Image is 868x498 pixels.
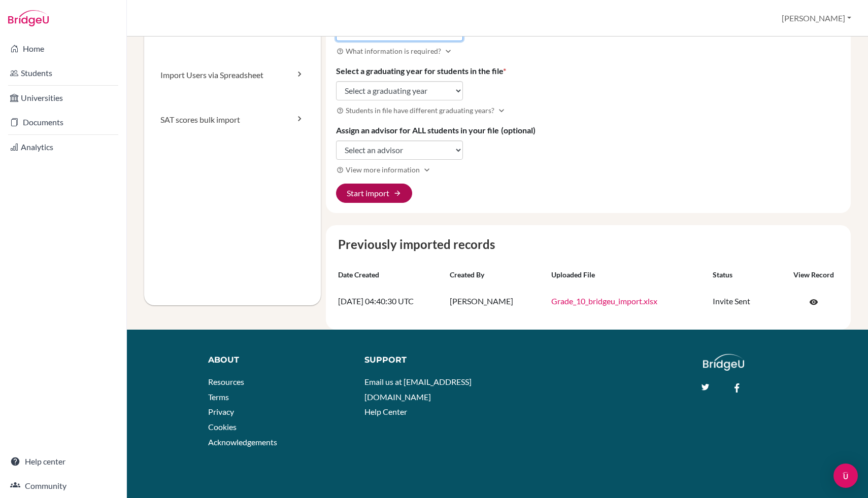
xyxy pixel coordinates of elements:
[144,53,321,97] a: Import Users via Spreadsheet
[364,354,487,366] div: Support
[446,284,547,319] td: [PERSON_NAME]
[208,422,237,432] a: Cookies
[336,184,412,203] button: Start import
[337,48,344,55] i: help_outline
[809,298,818,307] span: visibility
[777,9,856,28] button: [PERSON_NAME]
[208,354,342,366] div: About
[337,107,344,114] i: help_outline
[208,377,244,386] a: Resources
[208,392,229,402] a: Terms
[446,266,547,284] th: Created by
[346,46,441,56] span: What information is required?
[2,39,124,59] a: Home
[2,137,124,157] a: Analytics
[364,407,407,416] a: Help Center
[422,165,432,175] i: Expand more
[393,189,402,197] span: arrow_forward
[2,476,124,496] a: Community
[703,354,744,371] img: logo_white@2x-f4f0deed5e89b7ecb1c2cc34c3e3d731f90f0f143d5ea2071677605dd97b5244.png
[144,97,321,142] a: SAT scores bulk import
[334,266,446,284] th: Date created
[501,125,536,135] span: (optional)
[2,112,124,132] a: Documents
[336,45,454,57] button: What information is required?Expand more
[208,437,277,447] a: Acknowledgements
[551,296,657,306] a: Grade_10_bridgeu_import.xlsx
[798,292,829,311] a: Click to open the record on its current state
[346,164,420,175] span: View more information
[336,65,506,77] label: Select a graduating year for students in the file
[346,105,494,116] span: Students in file have different graduating years?
[334,235,843,254] caption: Previously imported records
[2,88,124,108] a: Universities
[496,105,507,116] i: Expand more
[443,46,453,56] i: Expand more
[336,124,536,136] label: Assign an advisor for ALL students in your file
[785,266,843,284] th: View record
[2,451,124,472] a: Help center
[709,284,785,319] td: Invite Sent
[2,63,124,83] a: Students
[8,10,49,26] img: Bridge-U
[709,266,785,284] th: Status
[208,407,234,416] a: Privacy
[334,284,446,319] td: [DATE] 04:40:30 UTC
[547,266,709,284] th: Uploaded file
[833,464,858,488] div: Open Intercom Messenger
[337,166,344,173] i: help_outline
[336,164,432,175] button: View more informationExpand more
[336,104,507,116] button: Students in file have different graduating years?Expand more
[364,377,472,402] a: Email us at [EMAIL_ADDRESS][DOMAIN_NAME]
